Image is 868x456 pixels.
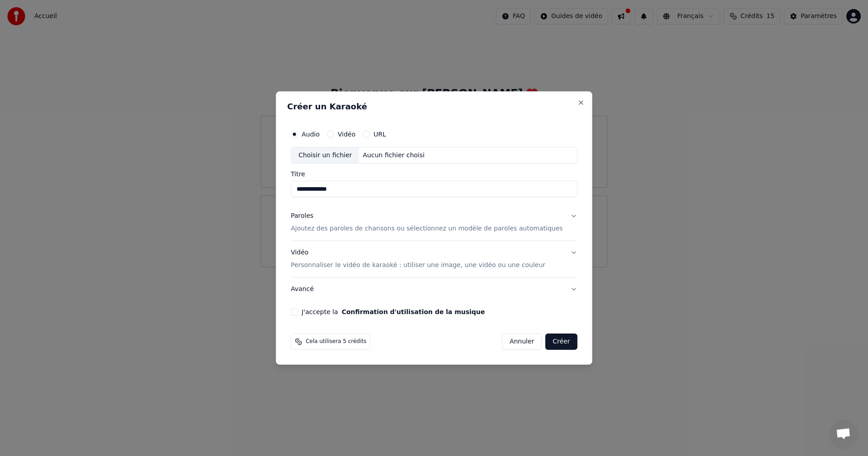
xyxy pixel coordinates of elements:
label: Titre [291,171,577,178]
span: Cela utilisera 5 crédits [306,338,366,345]
label: Audio [302,131,320,137]
button: ParolesAjoutez des paroles de chansons ou sélectionnez un modèle de paroles automatiques [291,205,577,241]
label: J'accepte la [302,309,485,315]
p: Ajoutez des paroles de chansons ou sélectionnez un modèle de paroles automatiques [291,225,563,234]
div: Aucun fichier choisi [359,151,429,160]
p: Personnaliser le vidéo de karaoké : utiliser une image, une vidéo ou une couleur [291,261,545,270]
button: Créer [546,334,577,350]
button: VidéoPersonnaliser le vidéo de karaoké : utiliser une image, une vidéo ou une couleur [291,241,577,277]
div: Paroles [291,212,313,221]
button: J'accepte la [342,309,485,315]
label: URL [373,131,386,137]
button: Annuler [502,334,542,350]
h2: Créer un Karaoké [287,103,581,111]
button: Avancé [291,277,577,301]
div: Vidéo [291,249,545,270]
label: Vidéo [338,131,355,137]
div: Choisir un fichier [291,147,359,164]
